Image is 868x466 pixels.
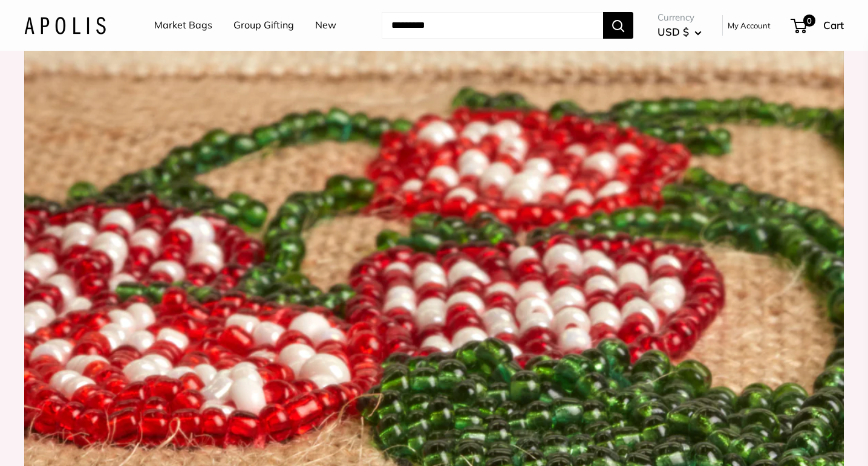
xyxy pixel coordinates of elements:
a: 0 Cart [792,16,844,35]
button: Search [603,12,633,39]
a: New [315,16,336,34]
img: Apolis [24,16,106,34]
a: Group Gifting [233,16,294,34]
button: USD $ [658,22,702,42]
a: Market Bags [154,16,212,34]
span: 0 [803,15,815,27]
span: USD $ [658,25,689,38]
span: Currency [658,9,702,26]
span: Cart [823,19,844,31]
a: My Account [728,18,771,33]
input: Search... [382,12,603,39]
